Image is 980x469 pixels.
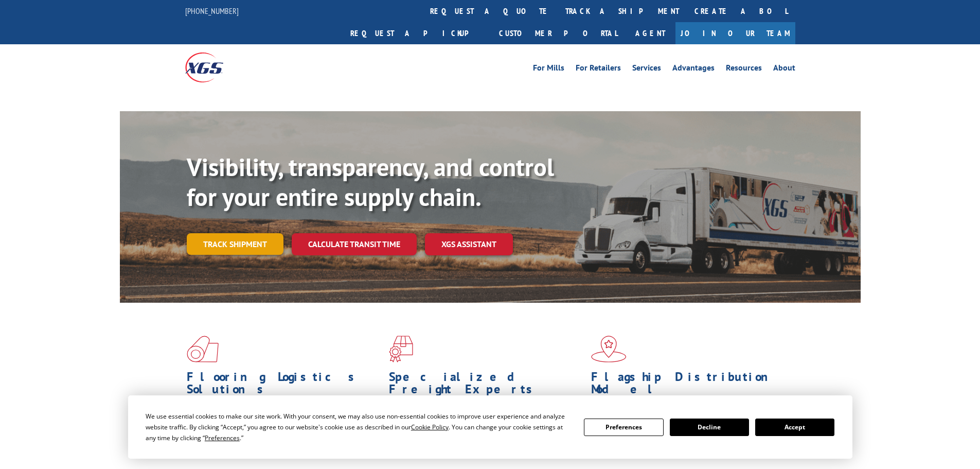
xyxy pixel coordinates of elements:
[389,371,583,401] h1: Specialized Freight Experts
[343,22,491,44] a: Request a pickup
[128,395,852,459] div: Cookie Consent Prompt
[411,423,449,431] span: Cookie Policy
[146,411,572,443] div: We use essential cookies to make our site work. With your consent, we may also use non-essential ...
[425,233,513,255] a: XGS ASSISTANT
[389,336,413,362] img: xgs-icon-focused-on-flooring-red
[187,371,381,401] h1: Flooring Logistics Solutions
[632,64,661,75] a: Services
[675,22,795,44] a: Join Our Team
[187,336,219,362] img: xgs-icon-total-supply-chain-intelligence-red
[187,233,283,255] a: Track shipment
[670,419,749,436] button: Decline
[584,419,663,436] button: Preferences
[576,64,621,75] a: For Retailers
[773,64,795,75] a: About
[591,371,786,401] h1: Flagship Distribution Model
[205,433,240,442] span: Preferences
[726,64,762,75] a: Resources
[491,22,625,44] a: Customer Portal
[533,64,564,75] a: For Mills
[672,64,715,75] a: Advantages
[187,151,554,213] b: Visibility, transparency, and control for your entire supply chain.
[591,336,627,362] img: xgs-icon-flagship-distribution-model-red
[292,233,417,255] a: Calculate transit time
[625,22,675,44] a: Agent
[755,419,834,436] button: Accept
[185,6,239,16] a: [PHONE_NUMBER]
